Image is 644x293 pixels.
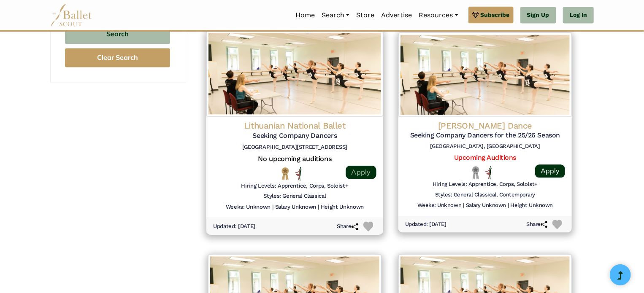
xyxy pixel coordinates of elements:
button: Search [65,24,170,44]
h6: Updated: [DATE] [405,221,446,228]
h4: [PERSON_NAME] Dance [405,120,565,131]
h6: Weeks: Unknown [226,203,271,210]
a: Resources [415,6,461,24]
a: Upcoming Auditions [454,153,516,161]
h6: | [508,202,509,209]
h6: Height Unknown [511,202,553,209]
h6: Salary Unknown [275,203,316,210]
span: Subscribe [481,10,510,19]
h6: Styles: General Classical, Contemporary [435,191,535,199]
img: National [280,167,291,180]
img: gem.svg [472,10,479,19]
h6: Styles: General Classical [264,193,326,200]
a: Subscribe [468,6,514,23]
h6: [GEOGRAPHIC_DATA][STREET_ADDRESS] [213,143,376,151]
a: Advertise [378,6,415,24]
h6: Height Unknown [321,203,364,210]
h6: | [463,202,464,209]
h6: | [272,203,273,210]
h4: Lithuanian National Ballet [213,120,376,131]
h5: Seeking Company Dancers [213,131,376,140]
a: Sign Up [520,7,556,24]
h6: | [318,203,319,210]
h6: [GEOGRAPHIC_DATA], [GEOGRAPHIC_DATA] [405,143,565,150]
a: Store [353,6,378,24]
a: Home [292,6,318,24]
h6: Updated: [DATE] [213,223,255,230]
img: Heart [552,220,562,229]
a: Apply [535,164,565,177]
button: Clear Search [65,48,170,67]
h6: Hiring Levels: Apprentice, Corps, Soloist+ [241,182,349,189]
h5: Seeking Company Dancers for the 25/26 Season [405,131,565,140]
h6: Weeks: Unknown [417,202,461,209]
img: Logo [398,32,572,117]
img: Local [471,166,481,179]
img: All [295,167,301,180]
h6: Share [526,221,547,228]
a: Apply [346,165,376,179]
img: Heart [363,221,373,231]
h6: Share [337,223,358,230]
a: Log In [563,7,594,24]
img: Logo [206,30,383,116]
h6: Hiring Levels: Apprentice, Corps, Soloist+ [433,181,538,188]
a: Search [318,6,353,24]
h6: Salary Unknown [466,202,506,209]
img: All [485,166,492,179]
h5: No upcoming auditions [213,154,376,163]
